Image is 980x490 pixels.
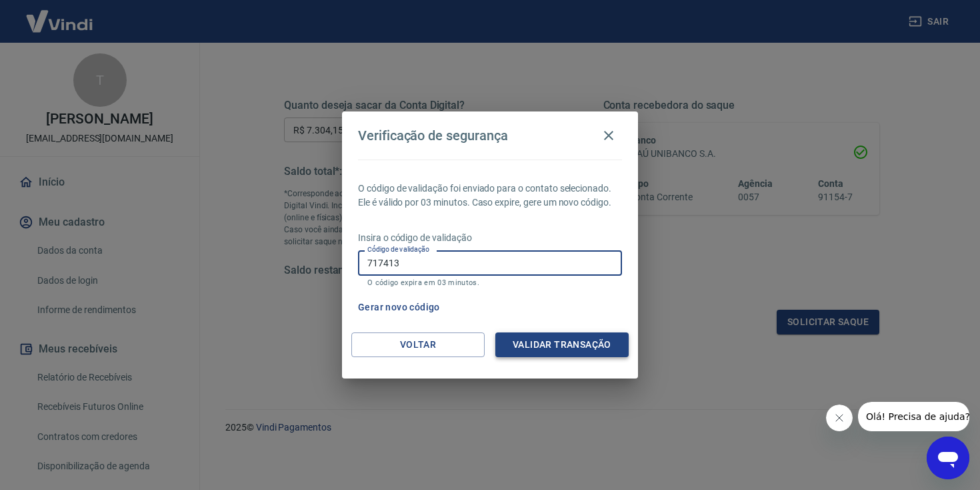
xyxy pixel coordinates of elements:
[367,244,429,254] label: Código de validação
[367,278,613,287] p: O código expira em 03 minutos.
[358,182,622,210] p: O código de validação foi enviado para o contato selecionado. Ele é válido por 03 minutos. Caso e...
[351,332,485,357] button: Voltar
[353,295,445,320] button: Gerar novo código
[358,231,622,245] p: Insira o código de validação
[495,332,629,357] button: Validar transação
[927,437,969,479] iframe: Botão para abrir a janela de mensagens
[8,9,112,20] span: Olá! Precisa de ajuda?
[358,128,508,144] h4: Verificação de segurança
[858,402,969,431] iframe: Mensagem da empresa
[826,405,853,431] iframe: Fechar mensagem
